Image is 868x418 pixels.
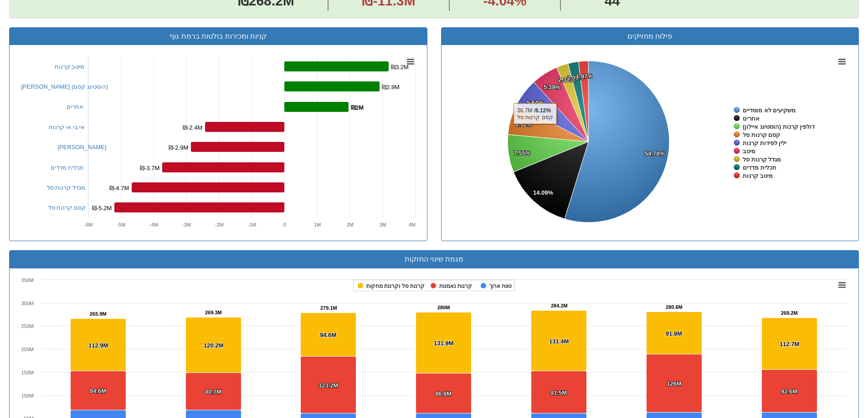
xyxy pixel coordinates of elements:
[379,222,386,227] text: 3M
[549,338,569,345] tspan: 131.4M
[439,283,472,289] tspan: קרנות נאמנות
[16,32,420,40] h3: קניות ומכירות בולטות ברמת גוף
[117,222,125,227] text: -5M
[743,156,781,163] tspan: מגדל קרנות סל
[205,310,222,315] tspan: 269.3M
[743,123,815,130] tspan: דולפין קרנות (הוסטינג איילון)
[550,389,567,396] tspan: 91.5M
[667,380,682,387] tspan: 126M
[21,323,34,329] text: 250M
[204,342,223,349] tspan: 120.2M
[16,255,852,263] h3: מגמת שינוי החזקות
[21,301,34,306] text: 300M
[544,84,560,91] tspan: 5.39%
[21,370,34,375] text: 150M
[743,140,786,146] tspan: ילין לפידות קרנות
[21,277,34,283] text: 350M
[551,303,568,308] tspan: 284.2M
[533,189,554,196] tspan: 14.09%
[743,148,755,155] tspan: מיטב
[743,115,760,122] tspan: אחרים
[215,222,223,227] text: -2M
[489,283,512,289] tspan: טווח ארוך
[247,222,256,227] text: -1M
[182,222,190,227] text: -3M
[781,310,798,316] tspan: 268.2M
[448,32,852,40] h3: פילוח מחזיקים
[169,144,188,151] tspan: ₪-2.9M
[313,222,320,227] text: 1M
[666,304,683,310] tspan: 280.6M
[48,204,86,211] a: קסם קרנות סל
[527,99,544,106] tspan: 5.64%
[47,184,85,191] a: מגדל קרנות סל
[781,388,797,395] tspan: 92.6M
[515,121,532,128] tspan: 6.12%
[21,83,108,90] a: [PERSON_NAME] (הוסטינג קסם)
[346,222,353,227] text: 2M
[55,63,85,70] a: מיטב קרנות
[21,393,34,398] text: 100M
[743,172,773,179] tspan: מיטב קרנות
[743,164,776,171] tspan: תכלית מדדים
[567,74,584,81] tspan: 2.09%
[21,347,34,352] text: 200M
[90,388,106,394] tspan: 84.6M
[408,222,415,227] text: 4M
[437,305,450,310] tspan: 280M
[666,330,682,337] tspan: 91.8M
[183,124,202,131] tspan: ₪-2.4M
[318,382,338,389] tspan: 123.2M
[435,390,452,397] tspan: 86.8M
[576,73,593,80] tspan: 1.97%
[743,131,780,138] tspan: קסם קרנות סל
[320,332,336,338] tspan: 94.6M
[49,124,85,131] a: אי.בי.אי קרנות
[780,341,799,347] tspan: 112.7M
[743,107,796,114] tspan: משקיעים לא מוסדיים
[205,388,221,395] tspan: 80.7M
[51,164,84,171] a: תכלית מדדים
[558,76,575,83] tspan: 2.36%
[88,342,108,349] tspan: 112.9M
[514,150,530,156] tspan: 7.55%
[320,305,337,311] tspan: 279.1M
[382,84,400,91] tspan: ₪2.9M
[58,144,107,151] a: [PERSON_NAME]
[366,283,425,289] tspan: קרנות סל וקרנות מחקות
[90,311,107,317] tspan: 265.9M
[434,340,453,347] tspan: 131.9M
[84,222,92,227] text: -6M
[283,222,286,227] text: 0
[67,103,83,110] a: אחרים
[351,104,364,111] tspan: ₪2M
[92,205,112,212] tspan: ₪-5.2M
[109,185,129,191] tspan: ₪-4.7M
[391,64,409,71] tspan: ₪3.2M
[140,165,159,171] tspan: ₪-3.7M
[645,150,665,157] tspan: 54.78%
[149,222,158,227] text: -4M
